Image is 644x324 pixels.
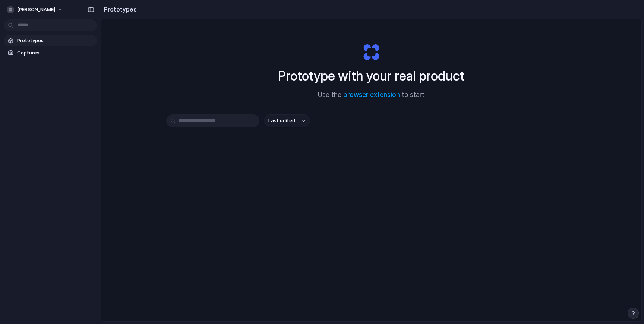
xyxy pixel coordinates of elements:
span: [PERSON_NAME] [17,6,55,13]
span: Prototypes [17,37,94,44]
button: [PERSON_NAME] [4,4,67,16]
span: Use the to start [318,90,424,100]
a: Captures [4,47,97,59]
a: Prototypes [4,35,97,46]
h1: Prototype with your real product [278,66,464,86]
a: browser extension [343,91,400,98]
button: Last edited [264,114,310,127]
span: Captures [17,49,94,57]
span: Last edited [268,117,295,125]
h2: Prototypes [101,5,137,14]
